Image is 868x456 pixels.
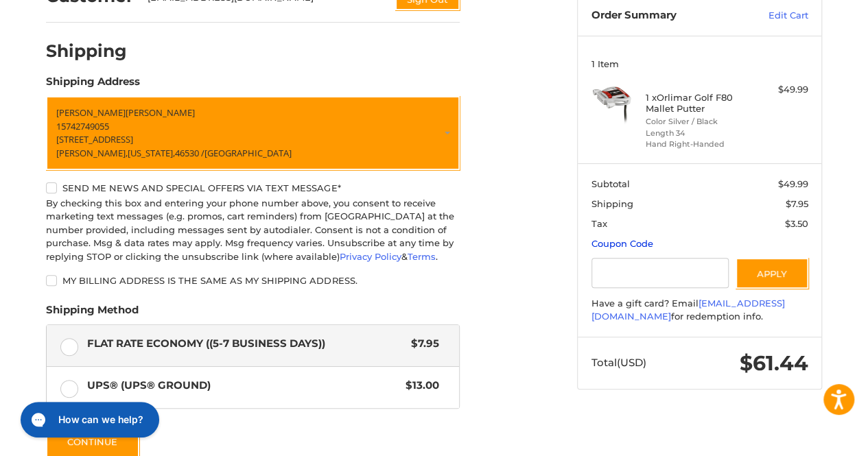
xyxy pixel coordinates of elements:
span: 46530 / [175,147,204,159]
label: Send me news and special offers via text message* [46,182,460,193]
span: [PERSON_NAME] [126,106,195,119]
span: Subtotal [591,178,630,189]
h4: 1 x Orlimar Golf F80 Mallet Putter [646,92,751,115]
h2: Shipping [46,40,127,62]
span: $7.95 [786,198,808,209]
legend: Shipping Method [46,302,139,324]
a: Privacy Policy [340,251,401,262]
div: Have a gift card? Email for redemption info. [591,297,808,324]
span: $49.99 [778,178,808,189]
span: $7.95 [404,336,439,352]
label: My billing address is the same as my shipping address. [46,275,460,286]
div: By checking this box and entering your phone number above, you consent to receive marketing text ... [46,197,460,264]
span: Shipping [591,198,633,209]
span: $61.44 [740,350,808,376]
span: [PERSON_NAME] [56,106,126,119]
span: $13.00 [399,378,439,394]
a: Edit Cart [739,9,808,23]
span: UPS® (UPS® Ground) [87,378,399,394]
span: $3.50 [785,218,808,229]
span: Flat Rate Economy ((5-7 Business Days)) [87,336,405,352]
span: 15742749055 [56,120,109,132]
button: Apply [736,258,808,289]
span: [STREET_ADDRESS] [56,133,133,145]
a: Coupon Code [591,238,653,249]
iframe: Google Customer Reviews [755,419,868,456]
span: [PERSON_NAME], [56,147,128,159]
span: [GEOGRAPHIC_DATA] [204,147,292,159]
a: Terms [408,251,436,262]
li: Length 34 [646,128,751,139]
h3: 1 Item [591,58,808,69]
div: $49.99 [754,83,808,97]
span: [US_STATE], [128,147,175,159]
legend: Shipping Address [46,74,140,96]
a: Enter or select a different address [46,96,460,170]
span: Total (USD) [591,356,646,369]
input: Gift Certificate or Coupon Code [591,258,729,289]
li: Color Silver / Black [646,116,751,128]
h3: Order Summary [591,9,739,23]
li: Hand Right-Handed [646,139,751,150]
iframe: Gorgias live chat messenger [14,397,163,442]
span: Tax [591,218,607,229]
